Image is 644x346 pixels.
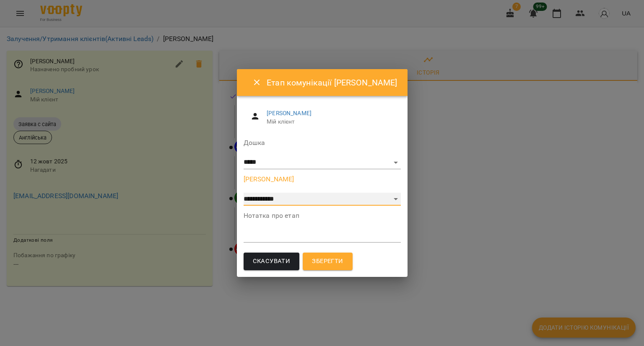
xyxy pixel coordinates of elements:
h6: Етап комунікації [PERSON_NAME] [267,76,397,89]
button: Close [247,72,267,93]
span: Зберегти [312,256,343,267]
span: Мій клієнт [267,118,394,126]
label: Нотатка про етап [244,212,401,219]
button: Скасувати [244,253,300,270]
span: Скасувати [253,256,291,267]
label: [PERSON_NAME] [244,176,401,183]
label: Дошка [244,139,401,146]
button: Зберегти [303,253,352,270]
a: [PERSON_NAME] [267,110,312,116]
